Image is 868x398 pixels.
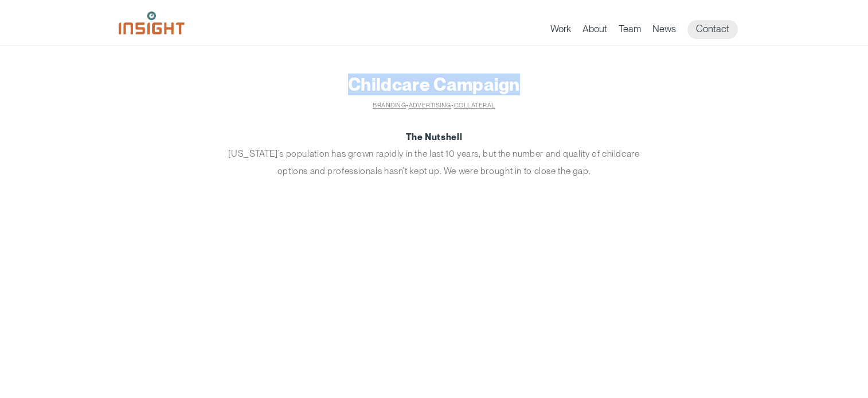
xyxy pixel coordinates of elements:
[136,100,732,111] h2: • •
[406,132,462,142] strong: The Nutshell
[373,102,406,109] a: Branding
[550,20,749,39] nav: primary navigation menu
[409,102,451,109] a: Advertising
[219,129,649,180] p: [US_STATE]’s population has grown rapidly in the last 10 years, but the number and quality of chi...
[550,23,571,39] a: Work
[454,102,495,109] a: Collateral
[619,23,641,39] a: Team
[687,20,738,39] a: Contact
[582,23,607,39] a: About
[119,11,185,34] img: Insight Marketing Design
[652,23,676,39] a: News
[136,75,732,94] h1: Childcare Campaign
